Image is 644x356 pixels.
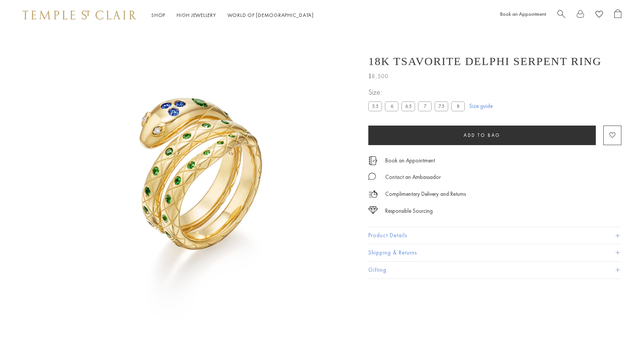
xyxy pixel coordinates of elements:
[368,189,378,199] img: icon_delivery.svg
[23,11,136,20] img: Temple St. Clair
[368,173,376,180] img: MessageIcon-01_2.svg
[368,156,377,165] img: icon_appointment.svg
[368,101,382,111] label: 5.5
[606,321,636,348] iframe: Gorgias live chat messenger
[557,9,565,21] a: Search
[151,11,314,20] nav: Main navigation
[385,156,435,165] a: Book an Appointment
[368,126,596,145] button: Add to bag
[385,101,398,111] label: 6
[500,11,546,17] a: Book an Appointment
[368,206,378,214] img: icon_sourcing.svg
[151,12,165,18] a: ShopShop
[418,101,432,111] label: 7
[401,101,415,111] label: 6.5
[614,9,621,21] a: Open Shopping Bag
[368,86,468,98] span: Size:
[385,173,441,182] div: Contact an Ambassador
[227,12,314,18] a: World of [DEMOGRAPHIC_DATA]World of [DEMOGRAPHIC_DATA]
[385,206,433,216] div: Responsible Sourcing
[385,189,466,199] p: Complimentary Delivery and Returns
[368,71,389,81] span: $8,500
[368,262,621,279] button: Gifting
[177,12,216,18] a: High JewelleryHigh Jewellery
[469,102,493,110] a: Size guide
[368,55,601,68] h1: 18K Tsavorite Delphi Serpent Ring
[595,9,603,21] a: View Wishlist
[368,244,621,261] button: Shipping & Returns
[451,101,465,111] label: 8
[49,30,350,331] img: R36135-SRPBSTG
[368,227,621,244] button: Product Details
[435,101,448,111] label: 7.5
[464,132,501,138] span: Add to bag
